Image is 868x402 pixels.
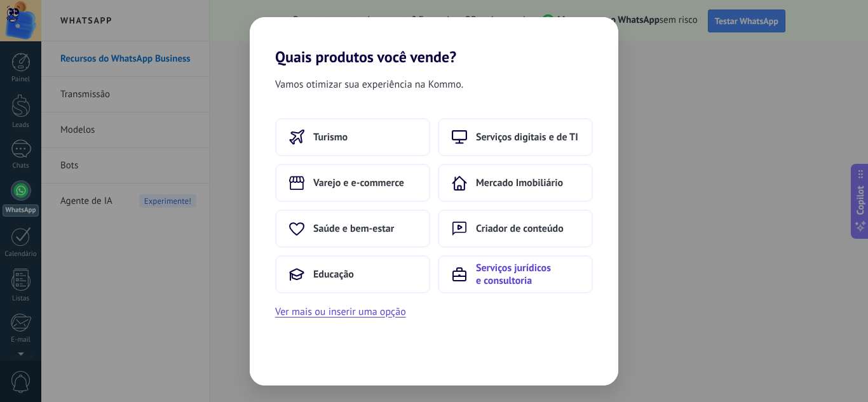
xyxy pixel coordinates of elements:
button: Criador de conteúdo [438,210,593,248]
button: Ver mais ou inserir uma opção [275,304,406,320]
span: Vamos otimizar sua experiência na Kommo. [275,76,463,93]
span: Varejo e e-commerce [313,177,404,189]
button: Varejo e e-commerce [275,164,430,202]
span: Mercado Imobiliário [476,177,563,189]
span: Turismo [313,131,348,144]
button: Serviços digitais e de TI [438,118,593,156]
button: Turismo [275,118,430,156]
button: Mercado Imobiliário [438,164,593,202]
button: Saúde e bem-estar [275,210,430,248]
span: Criador de conteúdo [476,222,564,235]
span: Educação [313,268,354,281]
h2: Quais produtos você vende? [250,17,618,66]
span: Serviços jurídicos e consultoria [476,262,579,287]
span: Saúde e bem-estar [313,222,394,235]
span: Serviços digitais e de TI [476,131,578,144]
button: Serviços jurídicos e consultoria [438,255,593,293]
button: Educação [275,255,430,293]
